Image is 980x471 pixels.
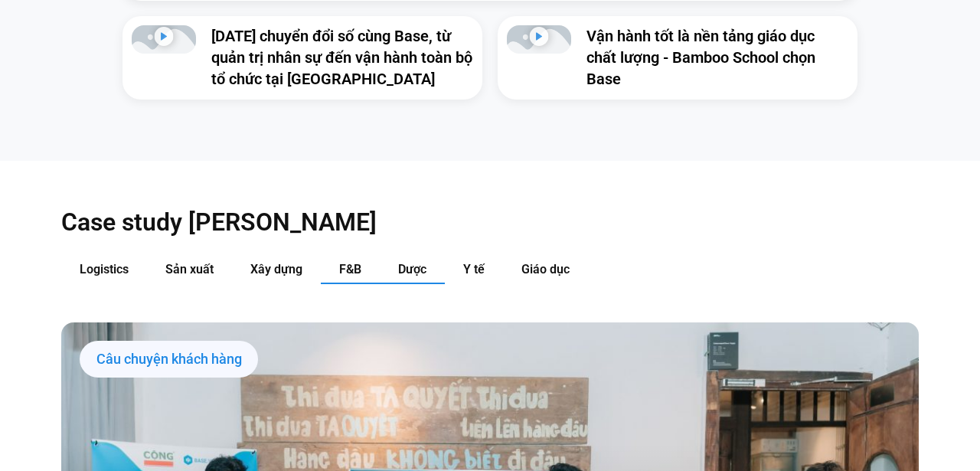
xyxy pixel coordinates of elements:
span: Sản xuất [165,262,214,276]
span: Dược [398,262,426,276]
span: Giáo dục [521,262,570,276]
div: Câu chuyện khách hàng [80,341,258,378]
span: Y tế [463,262,485,276]
a: [DATE] chuyển đổi số cùng Base, từ quản trị nhân sự đến vận hành toàn bộ tổ chức tại [GEOGRAPHIC_... [211,27,472,88]
span: Logistics [80,262,129,276]
h2: Case study [PERSON_NAME] [61,207,919,237]
div: Phát video [530,27,549,51]
div: Phát video [155,27,174,51]
span: Xây dựng [250,262,302,276]
a: Vận hành tốt là nền tảng giáo dục chất lượng - Bamboo School chọn Base [586,27,815,88]
span: F&B [339,262,361,276]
